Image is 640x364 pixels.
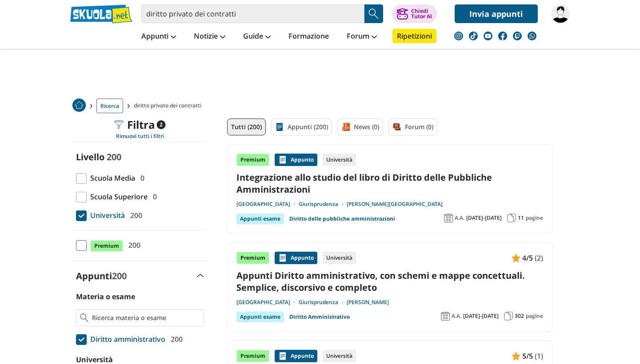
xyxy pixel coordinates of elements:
span: A.A. [455,214,464,222]
div: Premium [236,252,269,264]
a: Integrazione allo studio del libro di Diritto delle Pubbliche Amministrazioni [236,171,543,195]
div: Premium [236,154,269,166]
div: Appunti esame [236,312,284,322]
img: Appunti contenuto [512,352,520,360]
img: Appunti filtro contenuto [275,123,284,131]
span: pagine [526,313,543,320]
a: Diritto Amministrativo [289,312,350,322]
img: youtube [484,32,492,40]
img: twitch [513,32,522,40]
span: Scuola Media [87,172,135,184]
span: 0 [149,191,157,202]
span: diritto privato dei contratti [134,99,205,113]
div: Appunto [275,154,317,166]
a: Home [72,99,86,113]
img: fra210403 [551,4,570,23]
a: Giurisprudenza [299,299,347,306]
img: Pagine [504,312,513,320]
a: Ripetizioni [392,29,436,43]
img: Cerca appunti, riassunti o versioni [367,7,380,20]
a: Guide [241,29,273,45]
span: [DATE]-[DATE] [463,313,499,320]
span: 200 [125,239,140,251]
span: 200 [167,333,183,345]
a: [GEOGRAPHIC_DATA] [236,299,299,306]
a: [GEOGRAPHIC_DATA] [236,201,299,208]
a: [PERSON_NAME] [347,299,389,306]
span: pagine [526,214,543,222]
span: (1) [535,350,543,362]
img: instagram [454,32,463,40]
div: Filtra [115,119,166,131]
a: Notizie [192,29,228,45]
a: Ricerca [96,99,123,113]
span: [DATE]-[DATE] [466,214,502,222]
a: Tutti (200) [227,119,266,135]
input: Ricerca materia o esame [92,313,200,322]
img: Ricerca materia o esame [80,313,88,322]
a: Forum [344,29,379,45]
img: Appunti contenuto [512,253,520,262]
span: 200 [112,270,127,282]
a: Appunti (200) [271,119,332,135]
span: 0 [137,172,144,184]
div: Chiedi Tutor AI [411,8,432,19]
label: Livello [76,151,104,163]
div: Università [323,252,356,264]
span: Università [87,210,125,221]
a: Giurisprudenza [299,201,347,208]
span: 2 [157,120,166,129]
span: A.A. [452,313,461,320]
img: Apri e chiudi sezione [197,274,204,277]
label: Appunti [76,270,127,282]
img: Anno accademico [441,312,450,320]
img: Filtra filtri mobile [115,120,124,129]
span: Diritto amministrativo [87,333,165,345]
a: Invia appunti [455,4,538,23]
a: Diritto delle pubbliche amministrazioni [289,214,395,224]
img: Appunti contenuto [278,253,287,262]
label: Materia o esame [76,292,135,301]
span: 302 [515,313,524,320]
div: Appunti esame [236,214,284,224]
button: ChiediTutor AI [392,4,437,23]
a: Appunti [139,29,178,45]
div: Università [323,154,356,166]
div: Appunto [275,350,317,362]
span: Premium [90,240,123,252]
img: Appunti contenuto [278,155,287,164]
img: Appunti contenuto [278,352,287,360]
img: Pagine [507,214,516,222]
img: tiktok [469,32,478,40]
img: facebook [498,32,507,40]
div: Università [323,350,356,362]
img: Anno accademico [444,214,453,222]
span: Scuola Superiore [87,191,148,202]
span: (2) [535,252,543,264]
span: 4/5 [522,252,533,264]
button: Search Button [364,4,383,23]
a: Formazione [286,29,331,45]
input: Cerca appunti, riassunti o versioni [141,4,364,23]
span: 5/5 [522,350,533,362]
span: 200 [107,151,121,163]
div: Rimuovi tutti i filtri [72,133,208,140]
a: Appunti Diritto amministrativo, con schemi e mappe concettuali. Semplice, discorsivo e completo [236,269,543,293]
span: 200 [127,210,142,221]
img: Home [72,99,86,112]
span: 11 [518,214,524,222]
a: [PERSON_NAME][GEOGRAPHIC_DATA] [347,201,443,208]
div: Premium [236,350,269,362]
img: WhatsApp [528,32,536,40]
div: Appunto [275,252,317,264]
